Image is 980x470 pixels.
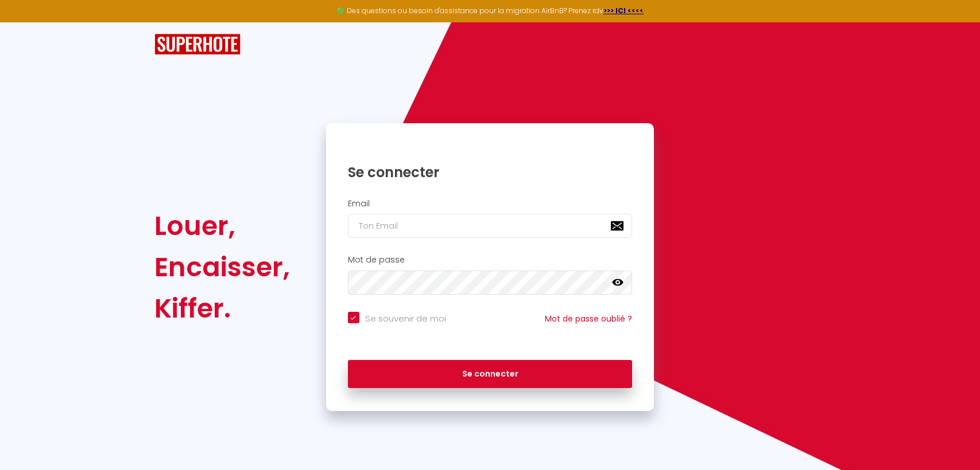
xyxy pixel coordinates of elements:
[348,360,633,389] button: Se connecter
[154,205,290,246] div: Louer,
[154,246,290,288] div: Encaisser,
[154,288,290,329] div: Kiffer.
[348,214,633,238] input: Ton Email
[154,34,241,55] img: SuperHote logo
[348,163,633,181] h1: Se connecter
[348,255,633,265] h2: Mot de passe
[545,313,632,324] a: Mot de passe oublié ?
[348,199,633,209] h2: Email
[603,6,644,15] a: >>> ICI <<<<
